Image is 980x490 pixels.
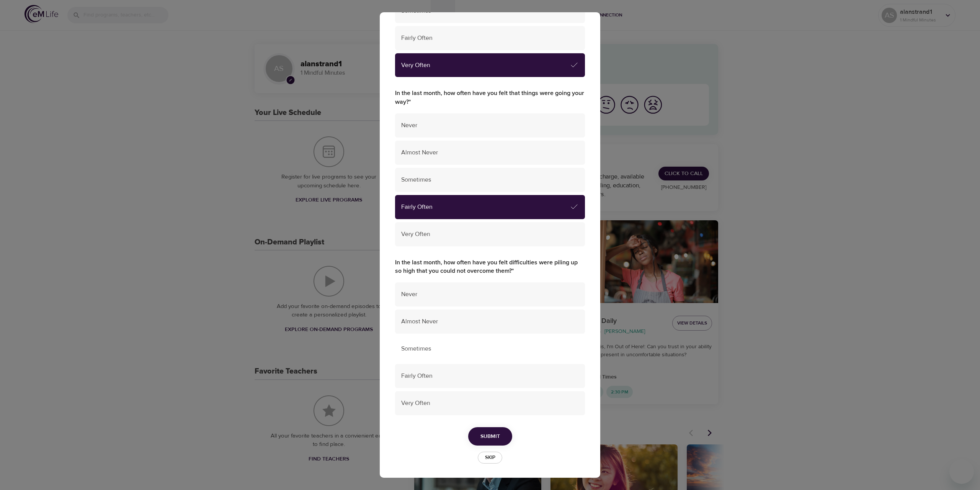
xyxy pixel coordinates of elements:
[401,399,579,408] span: Very Often
[401,372,579,380] span: Fairly Often
[401,230,579,239] span: Very Often
[395,258,585,276] label: In the last month, how often have you felt difficulties were piling up so high that you could not...
[401,175,579,184] span: Sometimes
[395,89,585,107] label: In the last month, how often have you felt that things were going your way?
[401,317,579,326] span: Almost Never
[401,203,570,211] span: Fairly Often
[480,432,500,441] span: Submit
[401,344,579,353] span: Sometimes
[478,452,502,464] button: Skip
[401,148,579,157] span: Almost Never
[401,121,579,130] span: Never
[401,61,570,70] span: Very Often
[482,453,498,462] span: Skip
[401,34,579,43] span: Fairly Often
[468,427,512,446] button: Submit
[401,290,579,299] span: Never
